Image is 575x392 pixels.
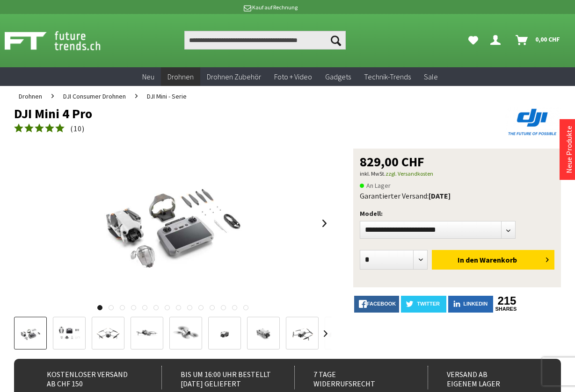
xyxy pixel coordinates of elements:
[417,301,440,306] span: twitter
[487,31,508,50] a: Dein Konto
[274,72,312,81] span: Foto + Video
[360,168,554,179] p: inkl. MwSt.
[357,67,417,86] a: Technik-Trends
[207,72,261,81] span: Drohnen Zubehör
[147,92,187,100] span: DJI Mini - Serie
[417,67,444,86] a: Sale
[63,92,126,100] span: DJI Consumer Drohnen
[360,191,554,200] div: Garantierter Versand:
[360,180,391,191] span: An Lager
[364,72,411,81] span: Technik-Trends
[58,86,131,107] a: DJI Consumer Drohnen
[401,296,446,313] a: twitter
[319,67,357,86] a: Gadgets
[14,107,451,121] h1: DJI Mini 4 Pro
[161,366,279,389] div: Bis um 16:00 Uhr bestellt [DATE] geliefert
[161,67,200,86] a: Drohnen
[360,208,554,219] p: Modell:
[17,323,44,344] img: Vorschau: DJI Mini 4 Pro
[73,124,82,133] span: 10
[495,306,513,312] a: shares
[70,124,85,133] span: ( )
[432,250,554,270] button: In den Warenkorb
[512,31,565,50] a: Warenkorb
[28,366,146,389] div: Kostenloser Versand ab CHF 150
[354,296,400,313] a: facebook
[200,67,268,86] a: Drohnen Zubehör
[326,31,346,50] button: Suchen
[480,255,517,264] span: Warenkorb
[325,72,351,81] span: Gadgets
[142,72,154,81] span: Neu
[564,126,574,173] a: Neue Produkte
[268,67,319,86] a: Foto + Video
[505,107,561,137] img: DJI
[136,67,161,86] a: Neu
[429,191,451,200] b: [DATE]
[142,86,191,107] a: DJI Mini - Serie
[424,72,438,81] span: Sale
[14,86,47,107] a: Drohnen
[19,92,42,100] span: Drohnen
[14,123,85,135] a: (10)
[463,301,488,306] span: LinkedIn
[386,170,433,177] a: zzgl. Versandkosten
[464,31,483,50] a: Meine Favoriten
[167,72,194,81] span: Drohnen
[495,296,513,306] a: 215
[5,29,121,52] img: Shop Futuretrends - zur Startseite wechseln
[294,366,412,389] div: 7 Tage Widerrufsrecht
[184,31,345,50] input: Produkt, Marke, Kategorie, EAN, Artikelnummer…
[79,149,266,298] img: DJI Mini 4 Pro
[428,366,545,389] div: Versand ab eigenem Lager
[448,296,494,313] a: LinkedIn
[360,155,424,168] span: 829,00 CHF
[535,32,560,47] span: 0,00 CHF
[367,301,396,306] span: facebook
[458,255,478,264] span: In den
